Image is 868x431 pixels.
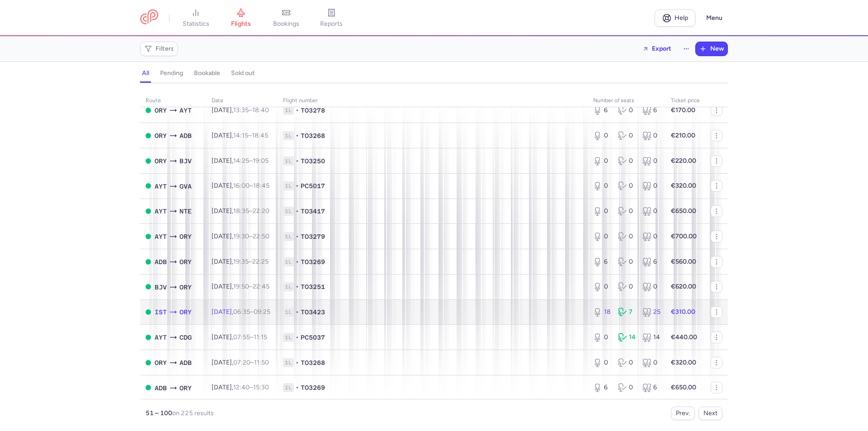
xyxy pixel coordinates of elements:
[618,131,636,140] div: 0
[671,182,696,189] strong: €320.00
[233,283,269,290] span: –
[618,282,636,291] div: 0
[179,358,192,368] span: Adnan Menderes Airport, İzmir, Turkey
[212,359,269,366] span: [DATE],
[155,131,167,141] span: Orly, Paris, France
[593,106,611,115] div: 6
[593,232,611,241] div: 0
[218,8,264,28] a: flights
[233,157,249,165] time: 14:25
[301,106,325,115] span: TO3278
[618,156,636,166] div: 0
[233,283,249,290] time: 19:50
[155,358,167,368] span: ORY
[155,257,167,267] span: Adnan Menderes Airport, İzmir, Turkey
[233,384,269,391] span: –
[296,181,299,190] span: •
[140,94,206,108] th: route
[675,14,688,21] span: Help
[296,232,299,241] span: •
[233,157,269,165] span: –
[155,156,167,166] span: Orly, Paris, France
[254,333,267,341] time: 11:15
[233,333,267,341] span: –
[273,20,299,28] span: bookings
[642,383,660,392] div: 6
[212,333,267,341] span: [DATE],
[252,132,268,139] time: 18:45
[671,333,697,341] strong: €440.00
[283,282,294,291] span: 1L
[296,383,299,392] span: •
[212,258,269,265] span: [DATE],
[301,156,325,166] span: TO3250
[618,333,636,342] div: 14
[301,383,325,392] span: TO3269
[253,157,269,165] time: 19:05
[141,42,177,56] button: Filters
[233,207,269,215] span: –
[642,333,660,342] div: 14
[212,207,269,215] span: [DATE],
[253,384,269,391] time: 15:30
[671,207,696,215] strong: €650.00
[233,359,250,366] time: 07:20
[618,207,636,216] div: 0
[283,308,294,317] span: 1L
[642,131,660,140] div: 0
[618,181,636,190] div: 0
[146,108,151,113] span: OPEN
[233,308,250,316] time: 06:35
[642,207,660,216] div: 0
[155,105,167,115] span: Orly, Paris, France
[642,282,660,291] div: 0
[309,8,354,28] a: reports
[212,232,269,240] span: [DATE],
[593,181,611,190] div: 0
[301,257,325,266] span: TO3269
[155,332,167,342] span: Antalya, Antalya, Turkey
[671,232,697,240] strong: €700.00
[283,106,294,115] span: 1L
[233,384,250,391] time: 12:40
[179,131,192,141] span: Adnan Menderes Airport, İzmir, Turkey
[642,358,660,367] div: 0
[593,207,611,216] div: 0
[671,106,695,114] strong: €170.00
[183,20,209,28] span: statistics
[231,20,251,28] span: flights
[301,308,325,317] span: TO3423
[296,131,299,140] span: •
[701,9,728,27] button: Menu
[252,106,269,114] time: 18:40
[278,94,588,108] th: Flight number
[254,308,270,316] time: 09:25
[296,308,299,317] span: •
[301,181,325,190] span: PC5017
[233,182,250,189] time: 16:00
[212,182,269,189] span: [DATE],
[233,106,249,114] time: 13:35
[301,282,325,291] span: TO3251
[253,182,269,189] time: 18:45
[671,308,695,316] strong: €310.00
[212,157,269,165] span: [DATE],
[301,207,325,216] span: TO3417
[642,308,660,317] div: 25
[206,94,278,108] th: date
[172,409,214,417] span: on 225 results
[618,106,636,115] div: 0
[233,182,269,189] span: –
[593,358,611,367] div: 0
[618,308,636,317] div: 7
[296,257,299,266] span: •
[179,282,192,292] span: Orly, Paris, France
[194,69,220,77] h4: bookable
[296,333,299,342] span: •
[593,333,611,342] div: 0
[155,383,167,393] span: Adnan Menderes Airport, İzmir, Turkey
[698,407,722,420] button: Next
[588,94,665,108] th: number of seats
[233,232,269,240] span: –
[301,232,325,241] span: TO3279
